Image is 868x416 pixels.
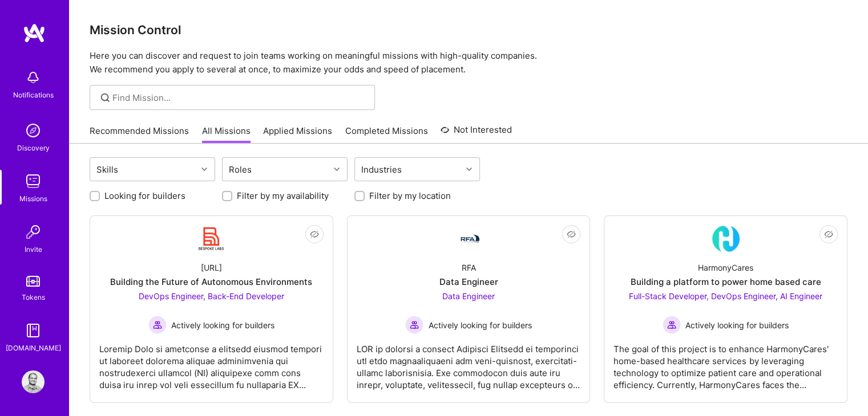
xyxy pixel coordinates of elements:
img: logo [23,23,46,43]
img: teamwork [22,170,45,193]
img: Actively looking for builders [405,316,423,334]
a: Company LogoRFAData EngineerData Engineer Actively looking for buildersActively looking for build... [357,225,581,393]
div: LOR ip dolorsi a consect Adipisci Elitsedd ei temporinci utl etdo magnaaliquaeni adm veni-quisnos... [357,334,581,391]
img: Company Logo [712,225,740,252]
img: Company Logo [455,232,482,246]
a: Recommended Missions [90,125,189,144]
a: Completed Missions [345,125,428,144]
a: User Avatar [19,370,47,393]
div: Loremip Dolo si ametconse a elitsedd eiusmod tempori ut laboreet dolorema aliquae adminimvenia qu... [99,334,324,391]
img: tokens [26,276,40,287]
a: Not Interested [441,123,512,144]
img: discovery [22,119,45,142]
img: bell [22,66,45,89]
div: Tokens [22,291,45,303]
img: Actively looking for builders [663,316,681,334]
img: Invite [22,221,45,243]
input: Find Mission... [112,92,366,104]
div: [DOMAIN_NAME] [6,342,61,354]
div: Skills [94,161,121,178]
a: Company Logo[URL]Building the Future of Autonomous EnvironmentsDevOps Engineer, Back-End Develope... [99,225,324,393]
span: Actively looking for builders [171,319,274,331]
div: [URL] [201,262,222,274]
span: Actively looking for builders [685,319,789,331]
a: All Missions [202,125,251,144]
p: Here you can discover and request to join teams working on meaningful missions with high-quality ... [90,49,847,76]
div: Missions [19,193,47,205]
img: Actively looking for builders [148,316,167,334]
label: Filter by my location [369,190,451,202]
img: Company Logo [197,225,225,252]
i: icon SearchGrey [99,91,112,104]
a: Company LogoHarmonyCaresBuilding a platform to power home based careFull-Stack Developer, DevOps ... [613,225,838,393]
img: guide book [22,319,45,342]
div: RFA [461,262,475,274]
div: Notifications [13,89,54,101]
label: Looking for builders [104,190,185,202]
i: icon EyeClosed [310,230,319,239]
span: Data Engineer [442,291,495,301]
div: Building the Future of Autonomous Environments [110,276,312,288]
span: DevOps Engineer, Back-End Developer [139,291,284,301]
div: The goal of this project is to enhance HarmonyCares' home-based healthcare services by leveraging... [613,334,838,391]
div: Discovery [17,142,50,154]
i: icon Chevron [466,166,472,172]
i: icon Chevron [201,166,207,172]
span: Actively looking for builders [428,319,531,331]
div: HarmonyCares [698,262,753,274]
div: Data Engineer [439,276,498,288]
h3: Mission Control [90,23,847,37]
a: Applied Missions [263,125,332,144]
div: Industries [358,161,405,178]
div: Building a platform to power home based care [631,276,821,288]
i: icon EyeClosed [824,230,833,239]
i: icon EyeClosed [567,230,576,239]
div: Invite [25,243,42,255]
i: icon Chevron [334,166,340,172]
span: Full-Stack Developer, DevOps Engineer, AI Engineer [629,291,822,301]
img: User Avatar [22,370,45,393]
label: Filter by my availability [237,190,329,202]
div: Roles [226,161,255,178]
